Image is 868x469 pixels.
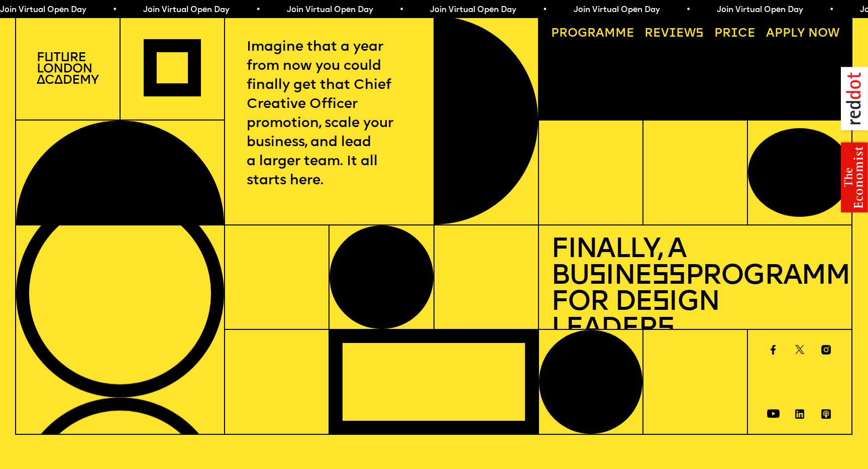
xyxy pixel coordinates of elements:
span: • [825,6,830,14]
span: A [766,28,775,40]
span: s [652,289,669,317]
span: a [596,28,604,40]
a: Programme [545,22,640,46]
span: • [682,6,686,14]
span: • [252,6,256,14]
a: Reviews [638,22,710,46]
span: s [589,263,605,291]
p: Imagine that a year from now you could finally get that Chief Creative Officer promotion, scale y... [247,38,411,190]
a: Price [708,22,762,46]
span: • [395,6,399,14]
span: s [657,316,674,343]
span: • [108,6,113,14]
span: • [538,6,543,14]
h1: Finally, a Bu ine Programme for De ign Leader [551,238,839,343]
a: Apply now [760,22,845,46]
span: ss [652,263,685,291]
